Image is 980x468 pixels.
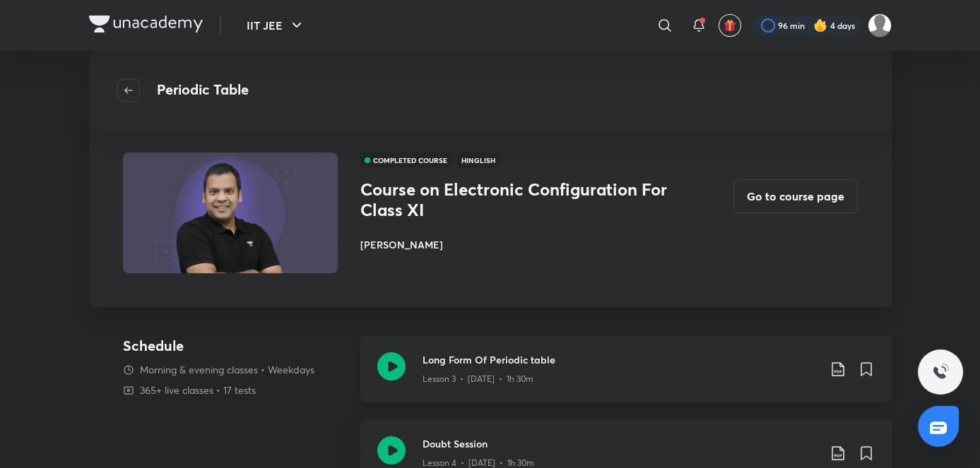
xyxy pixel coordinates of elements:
button: Go to course page [733,179,858,213]
h3: Course on Electronic Configuration For Class XI [360,179,677,220]
h4: Periodic Table [157,79,249,102]
button: IIT JEE [238,11,314,40]
h3: Long Form Of Periodic table [423,352,818,367]
a: Long Form Of Periodic tableLesson 3 • [DATE] • 1h 30m [360,335,892,419]
p: Lesson 3 • [DATE] • 1h 30m [423,373,533,385]
img: SUBHRANGSU DAS [868,13,892,37]
img: Company Logo [89,16,203,32]
span: COMPLETED COURSE [360,152,451,168]
button: avatar [719,14,741,37]
p: 365+ live classes • 17 tests [140,383,256,397]
img: avatar [724,19,736,32]
p: Morning & evening classes • Weekdays [140,362,314,377]
a: Company Logo [89,16,203,36]
h4: Schedule [123,335,349,356]
img: Thumbnail [120,151,339,274]
img: ttu [932,364,949,380]
img: streak [813,18,827,32]
h3: Doubt Session [423,436,818,451]
h6: [PERSON_NAME] [360,237,677,252]
span: Hinglish [457,152,500,168]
